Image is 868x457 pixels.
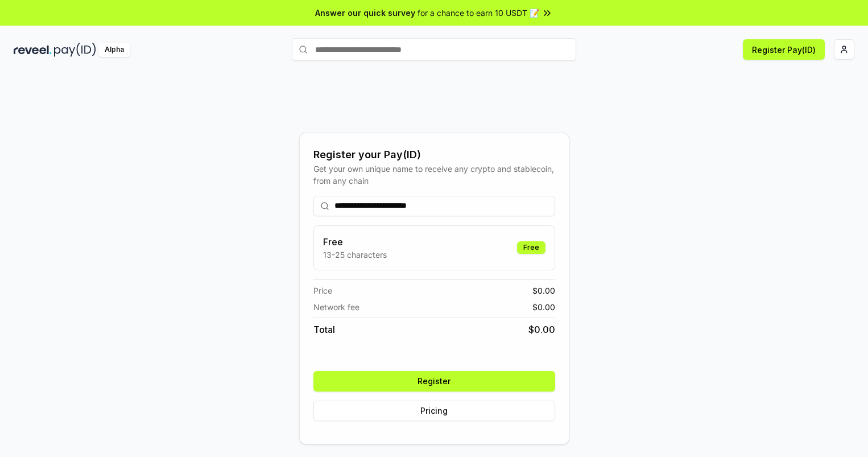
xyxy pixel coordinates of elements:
[517,241,545,254] div: Free
[313,371,555,392] button: Register
[14,43,52,57] img: reveel_dark
[532,285,555,297] span: $ 0.00
[98,43,130,57] div: Alpha
[313,401,555,421] button: Pricing
[313,323,335,336] span: Total
[313,285,332,297] span: Price
[532,301,555,313] span: $ 0.00
[313,301,359,313] span: Network fee
[743,39,825,60] button: Register Pay(ID)
[313,163,555,187] div: Get your own unique name to receive any crypto and stablecoin, from any chain
[315,7,415,19] span: Answer our quick survey
[54,43,96,57] img: pay_id
[418,7,539,19] span: for a chance to earn 10 USDT 📝
[323,249,387,261] p: 13-25 characters
[528,323,555,336] span: $ 0.00
[323,235,387,249] h3: Free
[313,147,555,163] div: Register your Pay(ID)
